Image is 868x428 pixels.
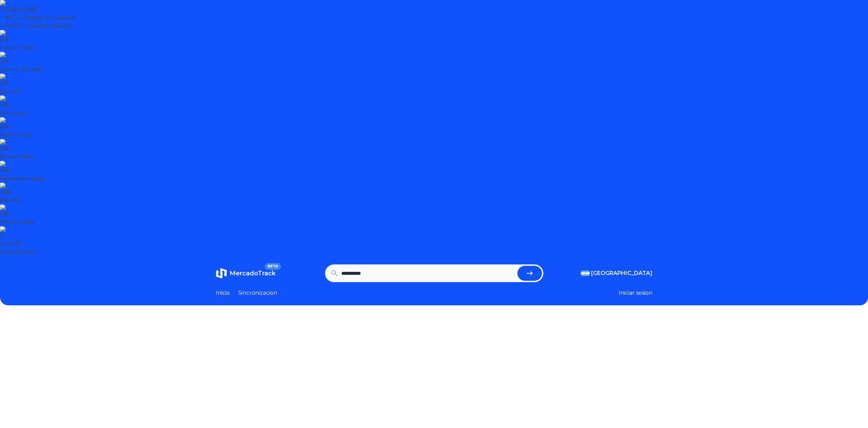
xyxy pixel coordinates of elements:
[216,268,276,279] a: MercadoTrackBETA
[619,289,652,297] button: Iniciar sesion
[216,268,227,279] img: MercadoTrack
[230,270,276,277] span: MercadoTrack
[591,269,652,277] span: [GEOGRAPHIC_DATA]
[581,269,652,277] button: [GEOGRAPHIC_DATA]
[216,289,230,297] a: Inicio
[265,263,281,270] span: BETA
[581,271,590,276] img: Argentina
[238,289,277,297] a: Sincronizacion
